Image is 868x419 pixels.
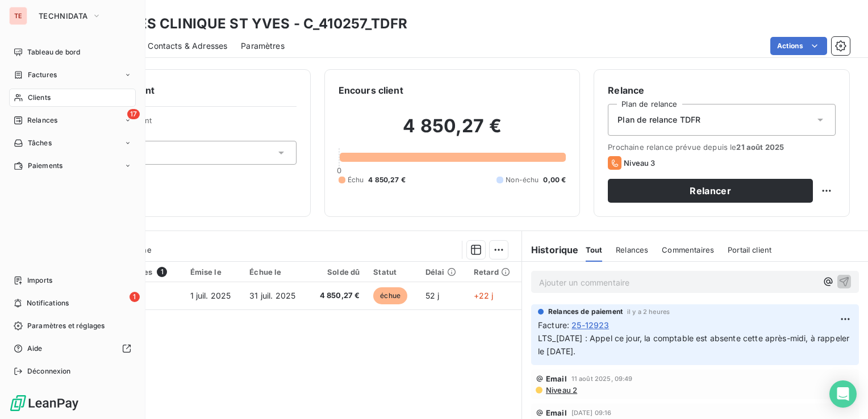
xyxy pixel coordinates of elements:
span: Clients [28,93,51,103]
a: Imports [9,271,136,290]
div: Délai [425,267,460,276]
span: Portail client [728,245,771,254]
a: 17Relances [9,111,136,129]
span: 1 [157,267,167,277]
a: Tâches [9,134,136,152]
span: Échu [348,175,364,185]
span: Facture : [538,319,569,331]
span: Imports [27,275,52,286]
h6: Historique [522,243,579,257]
span: Niveau 3 [624,158,655,167]
span: échue [373,287,407,304]
div: Échue le [249,267,301,276]
div: Solde dû [315,267,360,276]
div: TE [9,7,27,25]
span: 0 [337,166,341,175]
span: Tout [586,245,603,254]
span: Paramètres et réglages [27,321,105,331]
a: Clients [9,89,136,107]
span: Contacts & Adresses [148,40,227,52]
div: Émise le [190,267,236,276]
span: 52 j [425,291,440,300]
a: Factures [9,66,136,84]
button: Relancer [608,179,813,203]
span: Relances [616,245,648,254]
a: Aide [9,340,136,358]
span: [DATE] 09:16 [571,409,612,416]
h6: Encours client [339,83,403,97]
span: Notifications [27,298,69,308]
div: Open Intercom Messenger [829,380,857,408]
span: 4 850,27 € [315,290,360,301]
span: Relances [27,115,57,125]
span: il y a 2 heures [627,308,670,315]
span: Tâches [28,138,52,148]
span: 4 850,27 € [368,175,406,185]
span: Paramètres [241,40,285,52]
span: Tableau de bord [27,47,80,57]
h3: RENNES CLINIQUE ST YVES - C_410257_TDFR [100,14,407,34]
span: LTS_[DATE] : Appel ce jour, la comptable est absente cette après-midi, à rappeler le [DATE]. [538,333,852,356]
span: 31 juil. 2025 [249,291,295,300]
a: Tableau de bord [9,43,136,61]
a: Paramètres et réglages [9,317,136,335]
button: Actions [770,37,827,55]
span: 25-12923 [571,319,609,331]
span: Propriétés Client [91,116,297,132]
h6: Relance [608,83,836,97]
span: +22 j [474,291,494,300]
span: Relances de paiement [548,307,623,317]
span: Email [546,374,567,383]
span: 17 [127,109,140,119]
span: Niveau 2 [545,386,577,395]
span: 21 août 2025 [736,143,784,152]
span: Prochaine relance prévue depuis le [608,143,836,152]
span: Plan de relance TDFR [617,114,700,125]
img: Logo LeanPay [9,394,80,412]
span: Déconnexion [27,366,71,376]
span: Commentaires [662,245,714,254]
div: Retard [474,267,515,276]
h2: 4 850,27 € [339,115,566,149]
span: 1 juil. 2025 [190,291,231,300]
span: Factures [28,70,57,80]
span: 11 août 2025, 09:49 [571,375,633,382]
span: Non-échu [506,175,539,185]
span: TECHNIDATA [39,11,87,20]
span: Email [546,408,567,417]
span: Aide [27,343,43,354]
span: 0,00 € [543,175,566,185]
a: Paiements [9,157,136,175]
span: 1 [130,292,140,302]
h6: Informations client [69,83,297,97]
div: Statut [373,267,412,276]
span: Paiements [28,161,62,171]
